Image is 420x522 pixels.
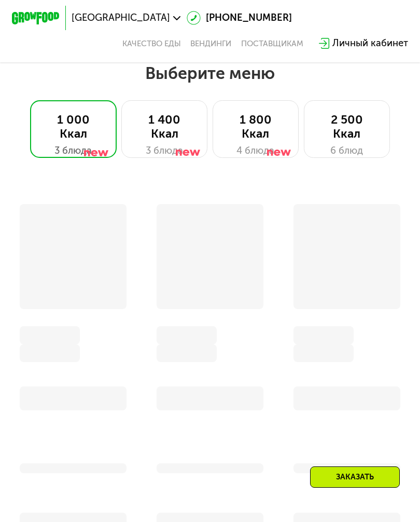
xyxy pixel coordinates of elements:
div: 4 блюда [225,144,286,158]
div: Личный кабинет [332,36,408,51]
h2: Выберите меню [38,63,382,84]
div: Заказать [310,466,400,488]
a: Качество еды [122,39,181,49]
span: [GEOGRAPHIC_DATA] [72,13,170,23]
a: Вендинги [190,39,231,49]
div: 1 400 Ккал [134,113,195,142]
div: 3 блюда [134,144,195,158]
div: 1 800 Ккал [225,113,286,142]
div: 6 блюд [316,144,377,158]
a: [PHONE_NUMBER] [187,11,292,25]
div: 1 000 Ккал [43,113,104,142]
div: 3 блюда [43,144,104,158]
div: поставщикам [241,39,303,49]
div: 2 500 Ккал [316,113,377,142]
